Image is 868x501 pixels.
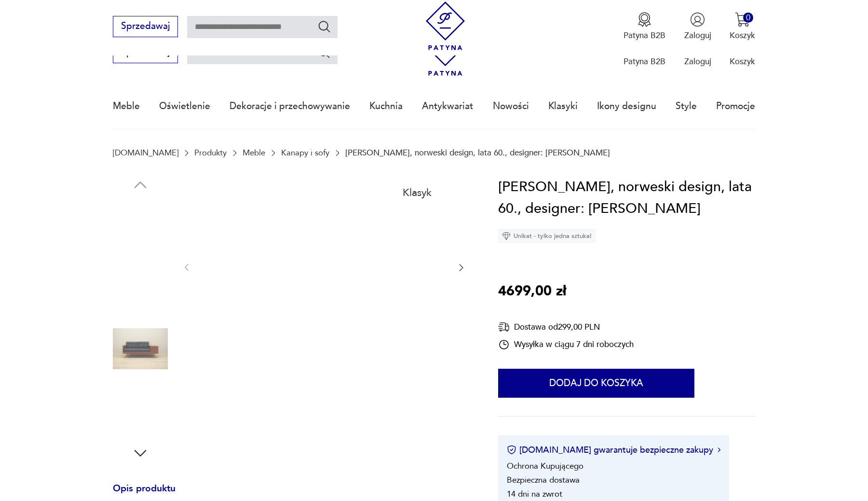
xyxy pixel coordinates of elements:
img: Ikonka użytkownika [690,12,705,27]
button: Zaloguj [684,12,711,41]
a: Kuchnia [369,84,403,128]
img: Ikona strzałki w prawo [718,447,720,452]
li: 14 dni na zwrot [507,488,562,500]
img: Zdjęcie produktu Sofa mahoniowa, norweski design, lata 60., designer: Ingmar Relling [113,198,168,253]
a: Sprzedawaj [113,23,178,31]
a: Meble [113,84,140,128]
img: Ikona certyfikatu [507,445,516,455]
a: Ikona medaluPatyna B2B [624,12,665,41]
a: Ikony designu [597,84,656,128]
button: 0Koszyk [730,12,755,41]
h1: [PERSON_NAME], norweski design, lata 60., designer: [PERSON_NAME] [498,176,755,220]
div: Dostawa od 299,00 PLN [498,321,634,333]
button: Dodaj do koszyka [498,369,694,398]
img: Ikona koszyka [735,12,750,27]
img: Zdjęcie produktu Sofa mahoniowa, norweski design, lata 60., designer: Ingmar Relling [113,260,168,315]
p: Koszyk [730,30,755,41]
a: [DOMAIN_NAME] [113,148,178,157]
li: Bezpieczna dostawa [507,474,580,486]
button: Szukaj [317,19,331,33]
img: Zdjęcie produktu Sofa mahoniowa, norweski design, lata 60., designer: Ingmar Relling [113,383,168,438]
img: Zdjęcie produktu Sofa mahoniowa, norweski design, lata 60., designer: Ingmar Relling [203,176,445,358]
div: 0 [743,13,753,23]
a: Oświetlenie [159,84,210,128]
a: Promocje [716,84,755,128]
a: Produkty [194,148,227,157]
button: Patyna B2B [624,12,665,41]
p: Zaloguj [684,30,711,41]
p: Zaloguj [684,56,711,67]
div: Unikat - tylko jedna sztuka! [498,229,596,243]
img: Ikona dostawy [498,321,510,333]
a: Meble [243,148,265,157]
p: Patyna B2B [624,30,665,41]
img: Ikona diamentu [502,232,511,240]
a: Nowości [493,84,529,128]
img: Patyna - sklep z meblami i dekoracjami vintage [421,1,470,50]
a: Style [676,84,697,128]
a: Klasyki [548,84,578,128]
button: Szukaj [317,45,331,59]
p: 4699,00 zł [498,280,566,303]
button: [DOMAIN_NAME] gwarantuje bezpieczne zakupy [507,444,720,456]
p: [PERSON_NAME], norweski design, lata 60., designer: [PERSON_NAME] [345,148,610,157]
li: Ochrona Kupującego [507,460,583,472]
a: Dekoracje i przechowywanie [230,84,350,128]
a: Kanapy i sofy [281,148,329,157]
img: Ikona medalu [637,12,652,27]
div: Klasyk [395,181,438,205]
a: Antykwariat [422,84,473,128]
a: Sprzedawaj [113,49,178,57]
div: Wysyłka w ciągu 7 dni roboczych [498,339,634,350]
p: Patyna B2B [624,56,665,67]
button: Sprzedawaj [113,16,178,37]
img: Zdjęcie produktu Sofa mahoniowa, norweski design, lata 60., designer: Ingmar Relling [113,321,168,376]
p: Koszyk [730,56,755,67]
